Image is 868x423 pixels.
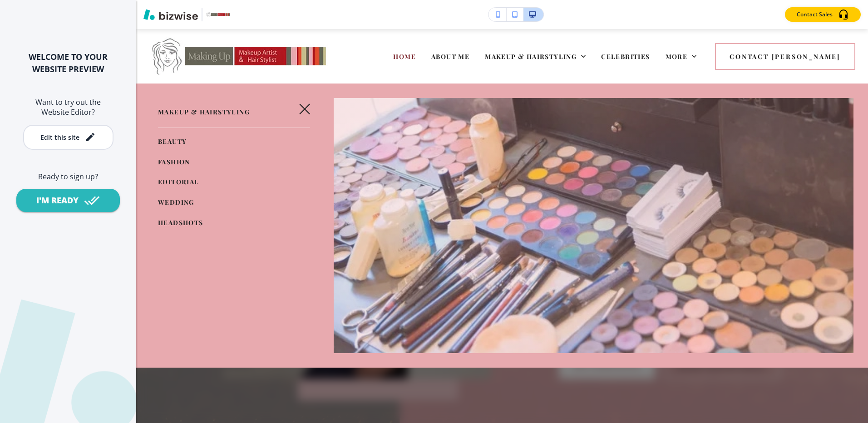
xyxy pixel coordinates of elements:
[158,177,199,186] span: EDITORIAL
[666,52,688,61] span: More
[15,172,122,182] h6: Ready to sign up?
[485,52,577,61] span: MAKEUP & HAIRSTYLING
[158,137,187,146] span: BEAUTY
[15,97,122,118] h6: Want to try out the Website Editor?
[23,125,113,150] button: Edit this site
[36,195,79,206] div: I'M READY
[158,198,194,207] span: WEDDING
[797,10,833,19] p: Contact Sales
[785,7,861,22] button: Contact Sales
[158,108,250,116] span: MAKEUP & HAIRSTYLING
[158,218,203,227] span: HEADSHOTS
[715,43,855,70] button: Contact [PERSON_NAME]
[158,157,190,166] span: FASHION
[40,134,79,141] div: Edit this site
[431,52,469,61] span: ABOUT ME
[206,12,231,17] img: Your Logo
[16,189,120,212] button: I'M READY
[15,51,122,75] h2: WELCOME TO YOUR WEBSITE PREVIEW
[150,37,330,75] img: Doris Lew
[601,52,650,61] span: CELEBRITIES
[143,9,198,20] img: Bizwise Logo
[393,52,416,61] span: HOME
